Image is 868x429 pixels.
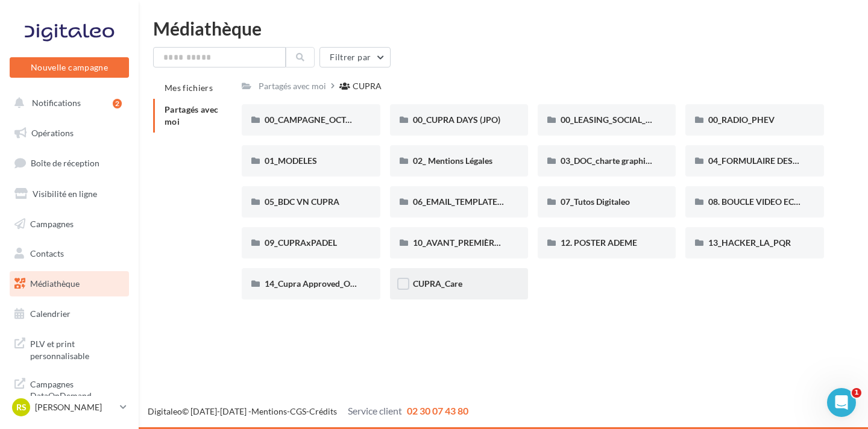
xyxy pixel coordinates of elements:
[10,57,129,78] button: Nouvelle campagne
[827,388,856,417] iframe: Intercom live chat
[32,98,81,108] span: Notifications
[265,196,339,207] span: 05_BDC VN CUPRA
[30,308,71,319] span: Calendrier
[413,196,553,207] span: 06_EMAIL_TEMPLATE HTML CUPRA
[251,406,287,416] a: Mentions
[407,405,468,416] span: 02 30 07 43 80
[30,376,124,402] span: Campagnes DataOnDemand
[7,211,131,237] a: Campagnes
[561,196,630,207] span: 07_Tutos Digitaleo
[852,388,861,398] span: 1
[30,278,80,289] span: Médiathèque
[16,401,27,413] span: RS
[10,396,129,419] a: RS [PERSON_NAME]
[7,371,131,407] a: Campagnes DataOnDemand
[561,114,695,125] span: 00_LEASING_SOCIAL_ÉLECTRIQUE
[708,196,867,207] span: 08. BOUCLE VIDEO ECRAN SHOWROOM
[165,104,219,127] span: Partagés avec moi
[413,114,500,125] span: 00_CUPRA DAYS (JPO)
[7,271,131,296] a: Médiathèque
[7,90,127,116] button: Notifications 2
[265,237,337,248] span: 09_CUPRAxPADEL
[7,181,131,207] a: Visibilité en ligne
[290,406,306,416] a: CGS
[35,401,115,413] p: [PERSON_NAME]
[30,336,124,362] span: PLV et print personnalisable
[31,128,74,138] span: Opérations
[265,155,317,166] span: 01_MODELES
[7,241,131,266] a: Contacts
[265,278,443,289] span: 14_Cupra Approved_OCCASIONS_GARANTIES
[113,99,122,108] div: 2
[165,83,213,93] span: Mes fichiers
[413,237,610,248] span: 10_AVANT_PREMIÈRES_CUPRA (VENTES PRIVEES)
[561,155,719,166] span: 03_DOC_charte graphique et GUIDELINES
[148,406,468,416] span: © [DATE]-[DATE] - - -
[259,80,326,92] div: Partagés avec moi
[33,189,97,199] span: Visibilité en ligne
[7,150,131,176] a: Boîte de réception
[708,114,775,125] span: 00_RADIO_PHEV
[353,80,382,92] div: CUPRA
[30,218,74,228] span: Campagnes
[265,114,368,125] span: 00_CAMPAGNE_OCTOBRE
[413,278,462,289] span: CUPRA_Care
[7,331,131,366] a: PLV et print personnalisable
[153,19,854,37] div: Médiathèque
[561,237,637,248] span: 12. POSTER ADEME
[309,406,337,416] a: Crédits
[148,406,182,416] a: Digitaleo
[413,155,492,166] span: 02_ Mentions Légales
[31,158,99,168] span: Boîte de réception
[348,405,402,416] span: Service client
[7,121,131,146] a: Opérations
[7,301,131,327] a: Calendrier
[319,47,391,67] button: Filtrer par
[30,248,64,258] span: Contacts
[708,237,791,248] span: 13_HACKER_LA_PQR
